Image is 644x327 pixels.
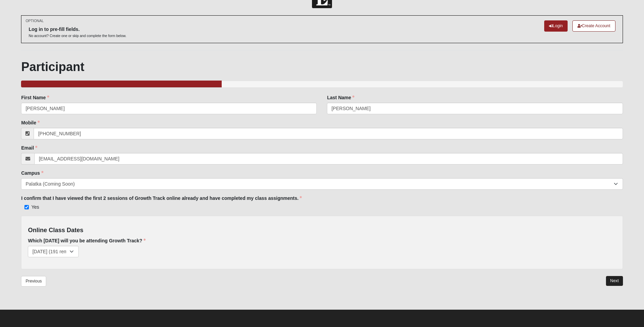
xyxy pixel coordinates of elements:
[21,59,623,74] h1: Participant
[25,18,43,23] small: OPTIONAL
[544,20,568,32] a: Login
[572,20,615,32] a: Create Account
[21,170,43,176] label: Campus
[31,204,39,210] span: Yes
[21,195,302,202] label: I confirm that I have viewed the first 2 sessions of Growth Track online already and have complet...
[28,237,146,244] label: Which [DATE] will you be attending Growth Track?
[24,205,29,209] input: Yes
[28,227,616,234] h4: Online Class Dates
[21,94,49,101] label: First Name
[606,276,623,286] a: Next
[21,276,46,287] a: Previous
[21,119,39,126] label: Mobile
[327,94,354,101] label: Last Name
[29,27,126,32] h6: Log in to pre-fill fields.
[29,33,126,38] p: No account? Create one or skip and complete the form below.
[21,144,37,151] label: Email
